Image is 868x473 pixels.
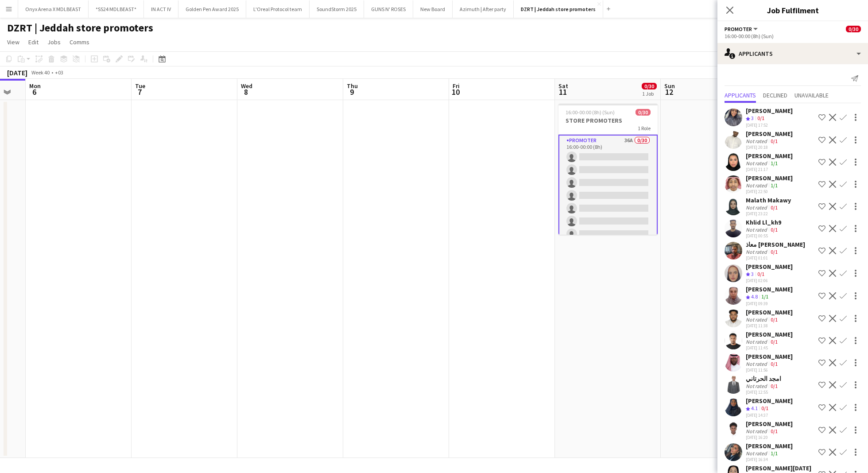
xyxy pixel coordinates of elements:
[746,389,781,395] div: [DATE] 12:55
[635,109,651,116] span: 0/30
[44,36,64,48] a: Jobs
[757,115,764,121] app-skills-label: 0/1
[347,82,358,90] span: Thu
[566,109,615,116] span: 16:00-00:00 (8h) (Sun)
[771,204,778,211] app-skills-label: 0/1
[70,38,89,46] span: Comms
[746,361,769,367] div: Not rated
[746,464,811,472] div: [PERSON_NAME][DATE]
[771,138,778,144] app-skills-label: 0/1
[4,36,23,48] a: View
[746,182,769,189] div: Not rated
[25,36,42,48] a: Edit
[771,428,778,434] app-skills-label: 0/1
[725,26,759,32] button: PROMOTER
[558,104,658,235] app-job-card: 16:00-00:00 (8h) (Sun)0/30STORE PROMOTERS1 RolePROMOTER36A0/3016:00-00:00 (8h)
[746,442,793,450] div: [PERSON_NAME]
[664,82,675,90] span: Sun
[846,26,861,32] span: 0/30
[746,211,791,217] div: [DATE] 23:22
[746,263,793,271] div: [PERSON_NAME]
[345,87,358,97] span: 9
[558,116,658,124] h3: STORE PROMOTERS
[746,450,769,457] div: Not rated
[746,255,805,261] div: [DATE] 01:01
[18,0,89,18] button: Onyx Arena X MDLBEAST
[29,69,51,76] span: Week 40
[751,115,754,121] span: 3
[7,38,19,46] span: View
[794,92,829,98] span: Unavailable
[771,383,778,389] app-skills-label: 0/1
[771,226,778,233] app-skills-label: 0/1
[28,38,39,46] span: Edit
[240,87,252,97] span: 8
[751,405,758,411] span: 4.1
[751,271,754,277] span: 3
[746,248,769,255] div: Not rated
[178,0,246,18] button: Golden Pen Award 2025
[746,457,793,462] div: [DATE] 16:34
[66,36,93,48] a: Comms
[725,26,752,32] span: PROMOTER
[746,285,793,293] div: [PERSON_NAME]
[638,125,651,132] span: 1 Role
[771,182,778,189] app-skills-label: 1/1
[746,367,793,373] div: [DATE] 11:56
[663,87,675,97] span: 12
[246,0,310,18] button: L'Oreal Protocol team
[761,293,768,300] app-skills-label: 1/1
[364,0,413,18] button: GUNS N' ROSES
[746,240,805,248] div: معاذ [PERSON_NAME]
[28,87,41,97] span: 6
[717,43,868,64] div: Applicants
[746,397,793,405] div: [PERSON_NAME]
[746,428,769,434] div: Not rated
[746,308,793,316] div: [PERSON_NAME]
[746,383,769,389] div: Not rated
[55,69,63,76] div: +03
[771,248,778,255] app-skills-label: 0/1
[746,218,781,226] div: Khlid Ll_kh9
[89,0,144,18] button: *SS24 MDLBEAST*
[557,87,568,97] span: 11
[453,82,460,90] span: Fri
[746,107,793,115] div: [PERSON_NAME]
[746,434,793,440] div: [DATE] 16:20
[134,87,145,97] span: 7
[746,233,781,239] div: [DATE] 00:55
[771,160,778,167] app-skills-label: 1/1
[746,323,793,329] div: [DATE] 11:38
[29,82,41,90] span: Mon
[413,0,453,18] button: New Board
[746,122,793,128] div: [DATE] 17:52
[558,82,568,90] span: Sat
[746,144,793,150] div: [DATE] 20:18
[746,152,793,160] div: [PERSON_NAME]
[746,345,793,351] div: [DATE] 11:45
[746,130,793,138] div: [PERSON_NAME]
[144,0,178,18] button: IN ACT IV
[746,278,793,283] div: [DATE] 02:06
[771,338,778,345] app-skills-label: 0/1
[135,82,145,90] span: Tue
[746,174,793,182] div: [PERSON_NAME]
[725,33,861,39] div: 16:00-00:00 (8h) (Sun)
[746,196,791,204] div: Malath Makawy
[746,226,769,233] div: Not rated
[47,38,61,46] span: Jobs
[771,450,778,457] app-skills-label: 1/1
[771,361,778,367] app-skills-label: 0/1
[746,316,769,323] div: Not rated
[7,21,153,35] h1: DZRT | Jeddah store promoters
[746,420,793,428] div: [PERSON_NAME]
[717,4,868,16] h3: Job Fulfilment
[771,316,778,323] app-skills-label: 0/1
[746,138,769,144] div: Not rated
[761,405,768,411] app-skills-label: 0/1
[746,167,793,172] div: [DATE] 21:17
[751,293,758,300] span: 4.8
[451,87,460,97] span: 10
[241,82,252,90] span: Wed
